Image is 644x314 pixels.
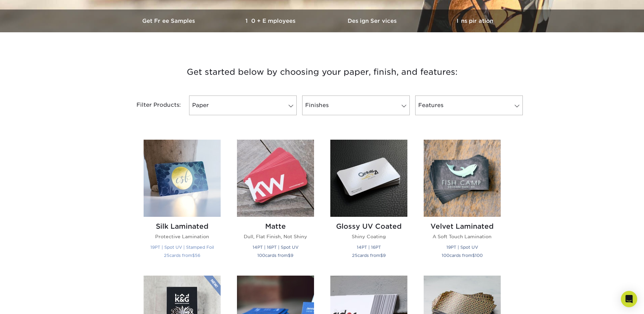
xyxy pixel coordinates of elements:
[144,140,221,217] img: Silk Laminated Business Cards
[164,253,169,258] span: 25
[424,222,501,230] h2: Velvet Laminated
[352,253,357,258] span: 25
[195,253,200,258] span: 56
[118,95,186,115] div: Filter Products:
[257,253,265,258] span: 100
[475,253,483,258] span: 100
[424,140,501,267] a: Velvet Laminated Business Cards Velvet Laminated A Soft Touch Lamination 19PT | Spot UV 100cards ...
[237,222,314,230] h2: Matte
[237,140,314,217] img: Matte Business Cards
[237,233,314,240] p: Dull, Flat Finish, Not Shiny
[144,222,221,230] h2: Silk Laminated
[220,10,322,32] a: 10+ Employees
[189,95,297,115] a: Paper
[357,245,381,250] small: 14PT | 16PT
[291,253,293,258] span: 9
[257,253,293,258] small: cards from
[424,140,501,217] img: Velvet Laminated Business Cards
[383,253,386,258] span: 9
[352,253,386,258] small: cards from
[322,18,424,24] h3: Design Services
[415,95,523,115] a: Features
[424,18,526,24] h3: Inspiration
[150,245,214,250] small: 19PT | Spot UV | Stamped Foil
[442,253,483,258] small: cards from
[330,140,407,267] a: Glossy UV Coated Business Cards Glossy UV Coated Shiny Coating 14PT | 16PT 25cards from$9
[442,253,449,258] span: 100
[192,253,195,258] span: $
[330,140,407,217] img: Glossy UV Coated Business Cards
[144,233,221,240] p: Protective Lamination
[237,140,314,267] a: Matte Business Cards Matte Dull, Flat Finish, Not Shiny 14PT | 16PT | Spot UV 100cards from$9
[302,95,410,115] a: Finishes
[164,253,200,258] small: cards from
[330,233,407,240] p: Shiny Coating
[118,10,220,32] a: Get Free Samples
[424,233,501,240] p: A Soft Touch Lamination
[330,222,407,230] h2: Glossy UV Coated
[124,57,521,87] h3: Get started below by choosing your paper, finish, and features:
[621,291,637,307] div: Open Intercom Messenger
[220,18,322,24] h3: 10+ Employees
[380,253,383,258] span: $
[253,245,298,250] small: 14PT | 16PT | Spot UV
[144,140,221,267] a: Silk Laminated Business Cards Silk Laminated Protective Lamination 19PT | Spot UV | Stamped Foil ...
[288,253,291,258] span: $
[118,18,220,24] h3: Get Free Samples
[472,253,475,258] span: $
[446,245,478,250] small: 19PT | Spot UV
[322,10,424,32] a: Design Services
[424,10,526,32] a: Inspiration
[204,276,221,296] img: New Product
